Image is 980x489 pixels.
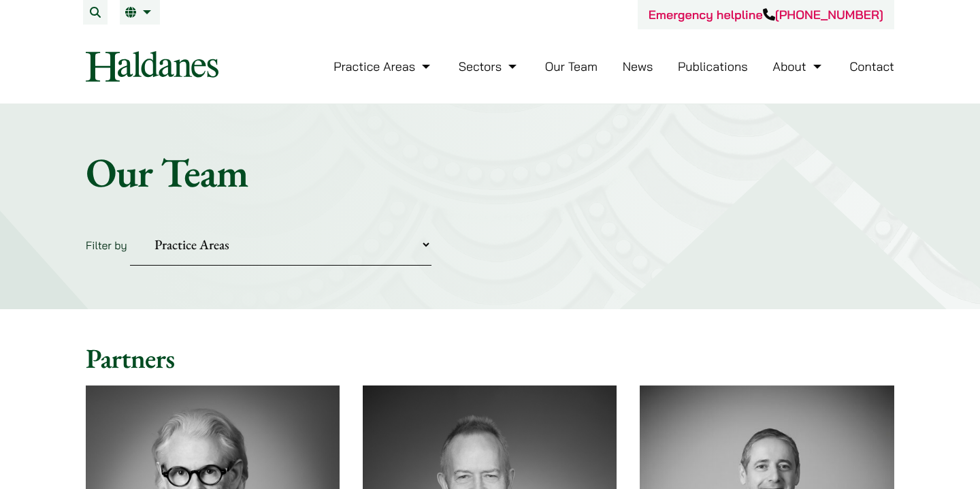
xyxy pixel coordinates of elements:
a: Contact [849,59,894,74]
a: News [623,59,653,74]
a: Sectors [459,59,520,74]
a: EN [125,7,154,18]
a: About [772,59,824,74]
a: Our Team [545,59,598,74]
h2: Partners [86,342,894,375]
a: Practice Areas [333,59,434,74]
label: Filter by [86,238,127,252]
img: Logo of Haldanes [86,51,218,82]
a: Publications [678,59,748,74]
h1: Our Team [86,148,894,197]
a: Emergency helpline[PHONE_NUMBER] [649,7,883,22]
